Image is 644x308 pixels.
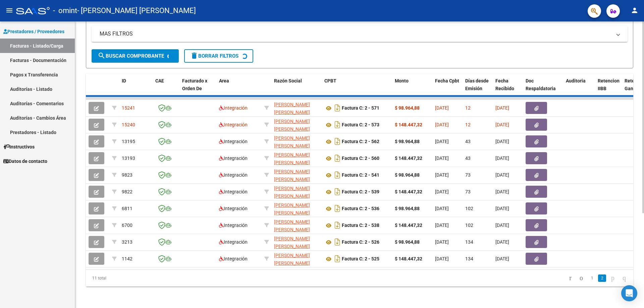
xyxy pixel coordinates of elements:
[3,143,35,150] span: Instructivos
[122,223,132,228] span: 6700
[122,239,132,245] span: 3213
[395,223,422,228] strong: $ 148.447,32
[274,201,319,215] div: 27290834762
[342,139,379,144] strong: Factura C: 2 - 562
[274,236,310,249] span: [PERSON_NAME] [PERSON_NAME]
[395,122,422,127] strong: $ 148.447,32
[274,151,319,165] div: 27290834762
[435,156,449,161] span: [DATE]
[395,206,420,211] strong: $ 98.964,88
[122,156,135,161] span: 13193
[53,3,77,18] span: - omint
[465,105,471,111] span: 12
[435,206,449,211] span: [DATE]
[465,239,473,245] span: 134
[465,156,471,161] span: 43
[495,156,509,161] span: [DATE]
[333,103,342,113] i: Descargar documento
[274,252,319,266] div: 27290834762
[219,256,248,261] span: Integración
[465,223,473,228] span: 102
[435,172,449,178] span: [DATE]
[342,122,379,128] strong: Factura C: 2 - 573
[77,3,196,18] span: - [PERSON_NAME] [PERSON_NAME]
[435,105,449,111] span: [DATE]
[86,270,194,287] div: 11 total
[333,136,342,147] i: Descargar documento
[395,239,420,245] strong: $ 98.964,88
[598,78,620,91] span: Retencion IIBB
[435,239,449,245] span: [DATE]
[100,30,611,38] mat-panel-title: MAS FILTROS
[435,223,449,228] span: [DATE]
[333,237,342,247] i: Descargar documento
[495,189,509,194] span: [DATE]
[465,206,473,211] span: 102
[274,134,319,148] div: 27290834762
[333,220,342,231] i: Descargar documento
[122,139,135,144] span: 13195
[495,239,509,245] span: [DATE]
[495,172,509,178] span: [DATE]
[342,240,379,245] strong: Factura C: 2 - 526
[271,74,322,103] datatable-header-cell: Razón Social
[219,105,248,111] span: Integración
[435,189,449,194] span: [DATE]
[342,156,379,161] strong: Factura C: 2 - 560
[395,172,420,178] strong: $ 98.964,88
[274,119,310,132] span: [PERSON_NAME] [PERSON_NAME]
[274,218,319,232] div: 27290834762
[274,185,319,199] div: 27290834762
[98,52,106,60] mat-icon: search
[322,74,392,103] datatable-header-cell: CPBT
[495,223,509,228] span: [DATE]
[342,173,379,178] strong: Factura C: 2 - 541
[333,119,342,130] i: Descargar documento
[395,105,420,111] strong: $ 98.964,88
[342,223,379,228] strong: Factura C: 2 - 538
[3,158,47,165] span: Datos de contacto
[274,168,319,182] div: 27290834762
[179,74,216,103] datatable-header-cell: Facturado x Orden De
[324,78,336,83] span: CPBT
[5,6,13,14] mat-icon: menu
[495,256,509,261] span: [DATE]
[122,256,132,261] span: 1142
[392,74,432,103] datatable-header-cell: Monto
[495,122,509,127] span: [DATE]
[333,170,342,180] i: Descargar documento
[495,139,509,144] span: [DATE]
[92,49,179,63] button: Buscar Comprobante
[395,139,420,144] strong: $ 98.964,88
[523,74,563,103] datatable-header-cell: Doc Respaldatoria
[119,74,153,103] datatable-header-cell: ID
[122,206,132,211] span: 6811
[395,156,422,161] strong: $ 148.447,32
[274,235,319,249] div: 27290834762
[465,189,471,194] span: 73
[395,256,422,261] strong: $ 148.447,32
[92,26,628,42] mat-expansion-panel-header: MAS FILTROS
[122,172,132,178] span: 9823
[274,78,302,83] span: Razón Social
[274,102,310,115] span: [PERSON_NAME] [PERSON_NAME]
[219,206,248,211] span: Integración
[274,202,310,215] span: [PERSON_NAME] [PERSON_NAME]
[219,239,248,245] span: Integración
[333,253,342,264] i: Descargar documento
[274,169,310,182] span: [PERSON_NAME] [PERSON_NAME]
[495,78,514,91] span: Fecha Recibido
[274,253,310,266] span: [PERSON_NAME] [PERSON_NAME]
[219,122,248,127] span: Integración
[563,74,595,103] datatable-header-cell: Auditoria
[190,52,198,60] mat-icon: delete
[435,256,449,261] span: [DATE]
[219,156,248,161] span: Integración
[342,189,379,195] strong: Factura C: 2 - 539
[122,105,135,111] span: 15241
[435,78,459,83] span: Fecha Cpbt
[219,139,248,144] span: Integración
[342,106,379,111] strong: Factura C: 2 - 571
[122,78,126,83] span: ID
[435,122,449,127] span: [DATE]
